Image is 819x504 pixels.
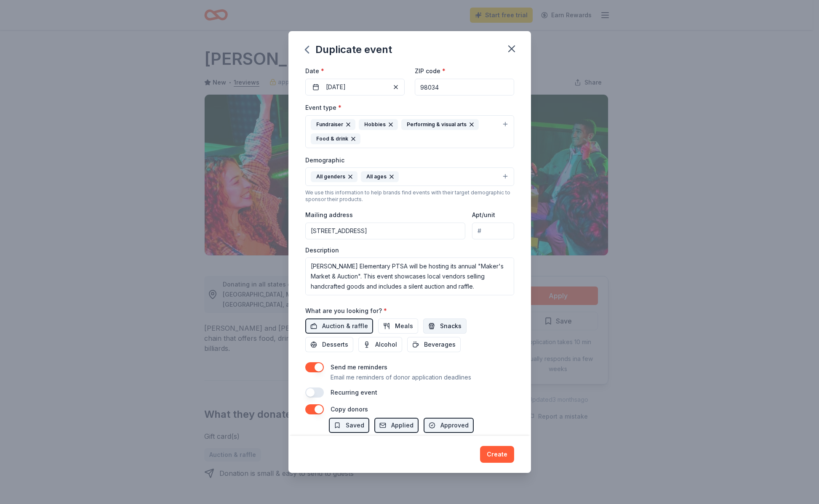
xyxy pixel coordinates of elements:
[374,418,419,433] button: Applied
[375,340,397,350] span: Alcohol
[305,167,514,186] button: All gendersAll ages
[472,223,514,239] input: #
[361,171,399,182] div: All ages
[440,420,469,430] span: Approved
[346,420,364,430] span: Saved
[424,340,456,350] span: Beverages
[322,321,368,331] span: Auction & raffle
[331,389,377,396] label: Recurring event
[415,67,446,75] label: ZIP code
[305,43,392,56] div: Duplicate event
[305,223,466,239] input: Enter a US address
[424,418,474,433] button: Approved
[331,372,471,382] p: Email me reminders of donor application deadlines
[305,318,373,334] button: Auction & raffle
[378,318,418,334] button: Meals
[331,406,368,413] label: Copy donors
[480,446,514,463] button: Create
[415,79,514,95] input: 12345 (U.S. only)
[322,340,348,350] span: Desserts
[359,119,398,130] div: Hobbies
[472,211,495,219] label: Apt/unit
[423,318,467,334] button: Snacks
[358,337,402,352] button: Alcohol
[305,246,339,255] label: Description
[311,133,360,144] div: Food & drink
[305,307,387,315] label: What are you looking for?
[401,119,479,130] div: Performing & visual arts
[305,103,341,112] label: Event type
[311,119,355,130] div: Fundraiser
[391,420,414,430] span: Applied
[305,257,514,295] textarea: [PERSON_NAME] Elementary PTSA will be hosting its annual "Maker's Market & Auction". This event s...
[305,115,514,148] button: FundraiserHobbiesPerforming & visual artsFood & drink
[305,79,405,95] button: [DATE]
[305,337,353,352] button: Desserts
[329,418,369,433] button: Saved
[305,67,405,75] label: Date
[440,321,462,331] span: Snacks
[395,321,413,331] span: Meals
[407,337,461,352] button: Beverages
[305,211,353,219] label: Mailing address
[305,156,344,164] label: Demographic
[331,363,387,371] label: Send me reminders
[305,189,514,203] div: We use this information to help brands find events with their target demographic to sponsor their...
[311,171,357,182] div: All genders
